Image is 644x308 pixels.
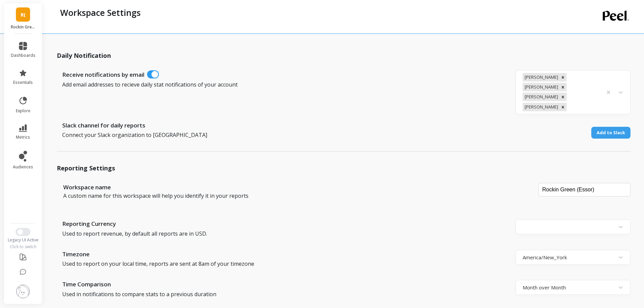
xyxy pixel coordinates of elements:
[62,250,90,259] p: Timezone
[63,192,532,200] p: A custom name for this workspace will help you identify it in your reports
[62,80,467,89] p: Add email addresses to recieve daily stat notifications of your account
[62,260,467,268] p: Used to report on your local time, reports are sent at 8am of your timezone
[523,93,559,101] div: [PERSON_NAME]
[4,237,42,243] div: Legacy UI Active
[4,244,42,250] div: Click to switch
[591,127,630,139] a: Add to Slack
[62,121,145,130] p: Slack channel for daily reports
[16,108,30,114] span: explore
[63,183,111,192] p: Workspace name
[523,103,559,111] div: [PERSON_NAME]
[13,80,33,85] span: essentials
[60,7,141,18] p: Workspace Settings
[11,53,35,58] span: dashboards
[559,73,567,81] div: Remove Marco
[62,131,535,139] p: Connect your Slack organization to [GEOGRAPHIC_DATA]
[559,93,567,101] div: Remove Greg
[21,11,26,19] span: R(
[13,164,33,170] span: audiences
[62,280,111,289] p: Time Comparison
[57,151,630,173] p: Reporting Settings
[16,285,30,298] img: profile picture
[523,73,559,81] div: [PERSON_NAME]
[523,83,559,91] div: [PERSON_NAME]
[11,24,35,30] p: Rockin Green (Essor)
[62,290,467,298] p: Used in notifications to compare stats to a previous duration
[559,103,567,111] div: Remove Marc Mawanay
[62,219,116,228] p: Reporting Currency
[62,70,144,79] p: Receive notifications by email
[16,135,30,140] span: metrics
[559,83,567,91] div: Remove Tancrede
[57,39,630,60] p: Daily Notification
[16,228,30,236] button: Switch to New UI
[62,230,467,238] p: Used to report revenue, by default all reports are in USD.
